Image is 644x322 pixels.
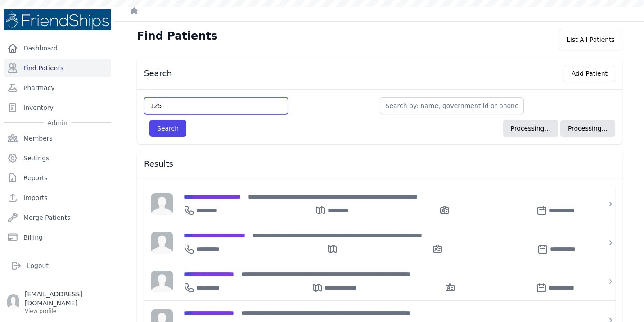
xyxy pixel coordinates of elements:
[4,99,111,117] a: Inventory
[7,290,108,315] a: [EMAIL_ADDRESS][DOMAIN_NAME] View profile
[44,118,71,127] span: Admin
[4,149,111,167] a: Settings
[4,169,111,187] a: Reports
[144,68,172,79] h3: Search
[151,232,173,254] img: person-242608b1a05df3501eefc295dc1bc67a.jpg
[151,271,173,292] img: person-242608b1a05df3501eefc295dc1bc67a.jpg
[4,129,111,147] a: Members
[4,79,111,97] a: Pharmacy
[503,120,558,137] button: Processing...
[560,120,615,137] button: Processing...
[137,29,217,43] h1: Find Patients
[4,39,111,57] a: Dashboard
[559,29,622,50] div: List All Patients
[4,228,111,246] a: Billing
[4,209,111,227] a: Merge Patients
[25,290,108,308] p: [EMAIL_ADDRESS][DOMAIN_NAME]
[7,257,108,275] a: Logout
[149,120,186,137] button: Search
[564,65,615,82] button: Add Patient
[151,193,173,215] img: person-242608b1a05df3501eefc295dc1bc67a.jpg
[4,9,111,30] img: Medical Missions EMR
[4,248,111,266] a: Organizations
[380,97,524,114] input: Search by: name, government id or phone
[144,159,615,169] h3: Results
[144,97,288,114] input: Find by: id
[4,59,111,77] a: Find Patients
[4,189,111,207] a: Imports
[25,308,108,315] p: View profile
